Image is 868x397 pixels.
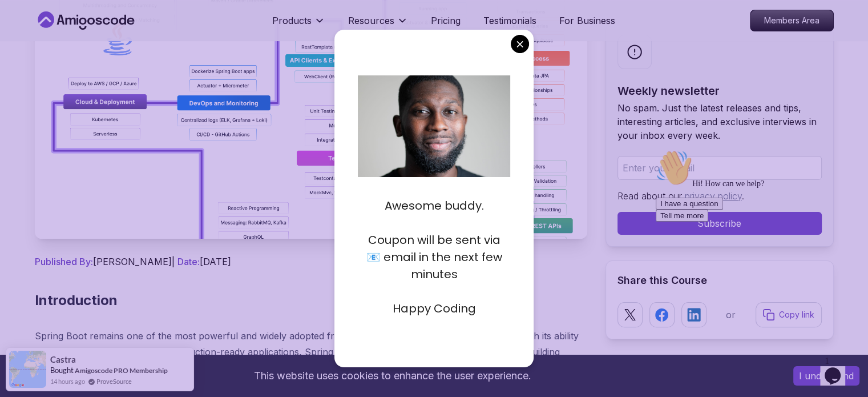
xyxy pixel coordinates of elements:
span: 14 hours ago [50,376,85,386]
a: Pricing [431,14,461,27]
p: [PERSON_NAME] | [DATE] [35,255,587,268]
button: Resources [348,14,408,37]
a: ProveSource [96,376,132,386]
button: I have a question [5,53,72,65]
iframe: chat widget [651,145,857,346]
p: Products [272,14,312,27]
a: Amigoscode PRO Membership [75,366,168,375]
p: Spring Boot remains one of the most powerful and widely adopted frameworks for Java developers in... [35,328,587,392]
img: provesource social proof notification image [9,351,46,388]
a: Testimonials [483,14,536,27]
p: Members Area [750,10,833,31]
a: For Business [559,14,615,27]
div: This website uses cookies to enhance the user experience. [9,363,776,388]
span: Bought [50,366,74,375]
p: No spam. Just the latest releases and tips, interesting articles, and exclusive interviews in you... [617,101,822,142]
span: Castra [50,355,76,364]
button: Tell me more [5,65,57,77]
h2: Share this Course [617,272,822,288]
span: Published By: [35,256,93,267]
span: Date: [177,256,200,267]
h2: Introduction [35,291,587,310]
button: Products [272,14,325,37]
p: Read about our . [617,189,822,203]
a: Members Area [750,10,834,31]
iframe: chat widget [820,351,857,386]
h2: Weekly newsletter [617,83,822,99]
p: Resources [348,14,394,27]
button: Accept cookies [793,366,859,386]
button: Subscribe [617,212,822,235]
div: 👋Hi! How can we help?I have a questionTell me more [5,5,210,77]
span: Hi! How can we help? [5,34,113,43]
img: :wave: [5,5,41,41]
input: Enter your email [617,156,822,180]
